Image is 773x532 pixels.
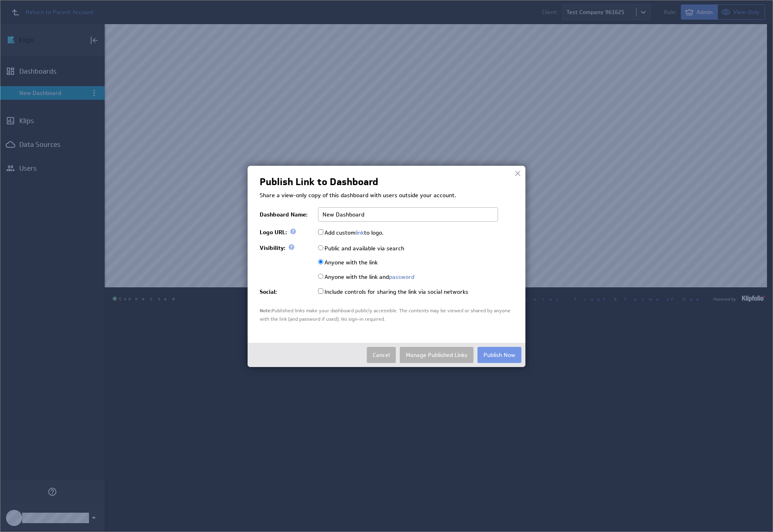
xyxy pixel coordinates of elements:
label: Anyone with the link [318,259,378,266]
input: Add customlinkto logo. [318,229,323,235]
button: Cancel [367,347,396,363]
a: link [355,229,364,236]
input: Public and available via search [318,245,323,250]
label: Anyone with the link and [318,273,414,280]
input: Anyone with the link [318,259,323,264]
input: Anyone with the link andpassword [318,274,323,279]
div: Published links make your dashboard publicly accessible. The contents may be viewed or shared by ... [260,307,513,323]
td: Social: [260,284,314,299]
label: Public and available via search [318,245,404,252]
button: Publish Now [477,347,521,363]
label: Include controls for sharing the link via social networks [318,288,468,295]
span: Note: [260,307,272,314]
h2: Publish Link to Dashboard [260,178,378,186]
a: Manage Published Links [400,347,473,363]
td: Visibility: [260,239,314,255]
input: Include controls for sharing the link via social networks [318,289,323,294]
p: Share a view-only copy of this dashboard with users outside your account. [260,192,513,200]
td: Logo URL: [260,225,314,239]
td: Dashboard Name: [260,204,314,225]
a: password [389,273,414,280]
label: Add custom to logo. [318,229,384,236]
